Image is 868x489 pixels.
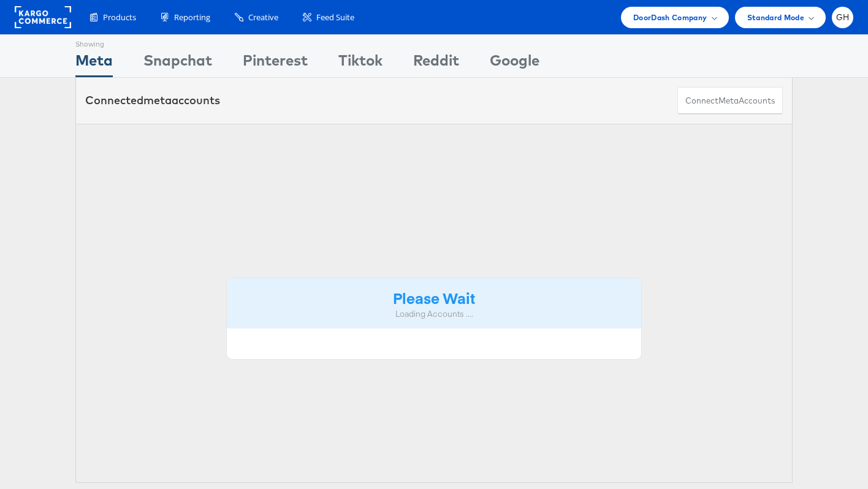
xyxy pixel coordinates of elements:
[85,93,220,108] div: Connected accounts
[75,50,113,77] div: Meta
[836,13,850,21] span: GH
[143,50,212,77] div: Snapchat
[393,287,475,308] strong: Please Wait
[490,50,539,77] div: Google
[338,50,383,77] div: Tiktok
[248,12,278,23] span: Creative
[718,95,739,107] span: meta
[633,11,707,24] span: DoorDash Company
[413,50,459,77] div: Reddit
[75,35,113,50] div: Showing
[677,87,783,115] button: ConnectmetaAccounts
[174,12,210,23] span: Reporting
[316,12,354,23] span: Feed Suite
[143,93,172,107] span: meta
[103,12,136,23] span: Products
[747,11,804,24] span: Standard Mode
[243,50,308,77] div: Pinterest
[236,308,632,320] div: Loading Accounts ....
